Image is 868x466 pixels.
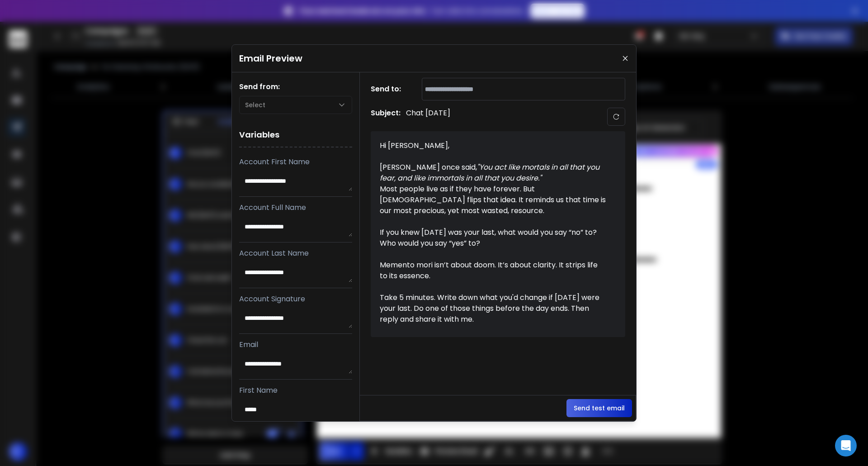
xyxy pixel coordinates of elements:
p: Chat [DATE] [406,108,450,126]
h1: Variables [239,123,352,147]
div: Memento mori isn’t about doom. It’s about clarity. It strips life to its essence. [380,260,606,281]
h1: Send to: [371,84,407,95]
div: Most people live as if they have forever. But [DEMOGRAPHIC_DATA] flips that idea. It reminds us t... [380,184,606,216]
h1: Email Preview [239,52,302,65]
h1: Subject: [371,108,401,126]
p: Account Last Name [239,248,352,259]
div: Open Intercom Messenger [835,435,857,456]
button: Send test email [566,399,632,417]
div: Best regards, [380,336,606,347]
p: Account Full Name [239,202,352,213]
div: If you knew [DATE] was your last, what would you say “no” to? Who would you say “yes” to? [380,227,606,249]
p: Account First Name [239,157,352,167]
p: First Name [239,385,352,396]
div: Hi [PERSON_NAME], [380,140,606,151]
em: "You act like mortals in all that you fear, and like immortals in all that you desire." [380,162,601,183]
h1: Send from: [239,81,352,92]
div: [PERSON_NAME] once said, [380,162,606,184]
div: Take 5 minutes. Write down what you'd change if [DATE] were your last. Do one of those things bef... [380,292,606,325]
p: Account Signature [239,294,352,304]
p: Email [239,339,352,350]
